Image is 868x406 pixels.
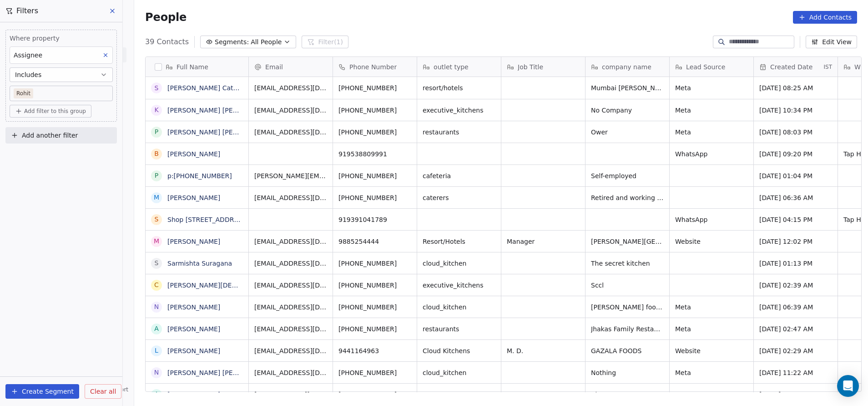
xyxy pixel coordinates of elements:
[145,10,187,24] span: People
[338,281,411,290] span: [PHONE_NUMBER]
[591,128,664,137] span: Ower
[154,149,159,159] div: B
[754,57,838,77] div: Created DateIST
[154,390,159,399] div: A
[155,127,158,137] div: P
[759,128,832,137] span: [DATE] 08:03 PM
[675,83,748,93] span: Meta
[423,281,495,290] span: executive_kitchens
[434,62,469,72] span: outlet type
[591,390,664,399] span: Ab star
[423,128,495,137] span: restaurants
[167,194,220,201] a: [PERSON_NAME]
[423,368,495,377] span: cloud_kitchen
[591,346,664,355] span: GAZALA FOODS
[675,303,748,312] span: Meta
[265,62,283,72] span: Email
[675,346,748,355] span: Website
[167,347,220,355] a: [PERSON_NAME]
[759,324,832,334] span: [DATE] 02:47 AM
[249,57,333,77] div: Email
[759,368,832,377] span: [DATE] 11:22 AM
[507,237,580,246] span: Manager
[349,62,397,72] span: Phone Number
[759,303,832,312] span: [DATE] 06:39 AM
[759,237,832,246] span: [DATE] 12:02 PM
[338,259,411,268] span: [PHONE_NUMBER]
[254,193,327,202] span: [EMAIL_ADDRESS][DOMAIN_NAME]
[423,390,495,399] span: qsrs
[167,282,293,289] a: [PERSON_NAME][DEMOGRAPHIC_DATA]
[254,303,327,312] span: [EMAIL_ADDRESS][DOMAIN_NAME]
[675,215,748,224] span: WhatsApp
[759,346,832,355] span: [DATE] 02:29 AM
[254,281,327,290] span: [EMAIL_ADDRESS][DOMAIN_NAME]
[154,280,159,290] div: C
[177,62,208,72] span: Full Name
[155,258,159,268] div: S
[338,215,411,224] span: 919391041789
[338,149,411,159] span: 919538809991
[254,259,327,268] span: [EMAIL_ADDRESS][DOMAIN_NAME]
[338,346,411,355] span: 9441164963
[333,57,417,77] div: Phone Number
[423,324,495,334] span: restaurants
[675,237,748,246] span: Website
[759,171,832,180] span: [DATE] 01:04 PM
[423,346,495,355] span: Cloud Kitchens
[254,128,327,137] span: [EMAIL_ADDRESS][DOMAIN_NAME]
[254,324,327,334] span: [EMAIL_ADDRESS][DOMAIN_NAME]
[675,324,748,334] span: Meta
[254,171,327,180] span: [PERSON_NAME][EMAIL_ADDRESS][DOMAIN_NAME]
[167,150,220,158] a: [PERSON_NAME]
[155,171,158,180] div: p
[824,63,833,71] span: IST
[167,260,232,267] a: Sarmishta Suragana
[154,302,159,312] div: N
[155,346,158,355] div: L
[591,303,664,312] span: [PERSON_NAME] food 🥝
[591,368,664,377] span: Nothing
[423,237,495,246] span: Resort/Hotels
[675,390,748,399] span: Meta
[167,216,513,223] a: Shop [STREET_ADDRESS], Beside [PERSON_NAME][GEOGRAPHIC_DATA], Bogulakunta, Hanuman Tekdi Abids
[507,346,580,355] span: M. D.
[591,281,664,290] span: Sccl
[759,106,832,115] span: [DATE] 10:34 PM
[338,368,411,377] span: [PHONE_NUMBER]
[254,346,327,355] span: [EMAIL_ADDRESS][DOMAIN_NAME]
[145,36,189,47] span: 39 Contacts
[759,259,832,268] span: [DATE] 01:13 PM
[146,57,248,77] div: Full Name
[154,324,159,334] div: A
[215,37,249,47] span: Segments:
[675,106,748,115] span: Meta
[254,106,327,115] span: [EMAIL_ADDRESS][DOMAIN_NAME]
[837,375,859,397] div: Open Intercom Messenger
[254,390,327,399] span: [PERSON_NAME][EMAIL_ADDRESS][PERSON_NAME][DOMAIN_NAME]
[254,368,327,377] span: [EMAIL_ADDRESS][DOMAIN_NAME]
[254,83,327,93] span: [EMAIL_ADDRESS][DOMAIN_NAME]
[686,62,725,72] span: Lead Source
[675,149,748,159] span: WhatsApp
[806,36,857,48] button: Edit View
[670,57,753,77] div: Lead Source
[423,193,495,202] span: caterers
[759,193,832,202] span: [DATE] 06:36 AM
[154,368,159,377] div: N
[675,368,748,377] span: Meta
[602,62,651,72] span: company name
[146,77,249,392] div: grid
[338,171,411,180] span: [PHONE_NUMBER]
[591,237,664,246] span: [PERSON_NAME][GEOGRAPHIC_DATA]
[167,128,275,136] a: [PERSON_NAME] [PERSON_NAME]
[518,62,543,72] span: Job Title
[338,83,411,93] span: [PHONE_NUMBER]
[759,281,832,290] span: [DATE] 02:39 AM
[423,171,495,180] span: cafeteria
[423,259,495,268] span: cloud_kitchen
[770,62,812,72] span: Created Date
[167,391,220,398] a: [PERSON_NAME]
[591,193,664,202] span: Retired and working voluntarily
[423,83,495,93] span: resort/hotels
